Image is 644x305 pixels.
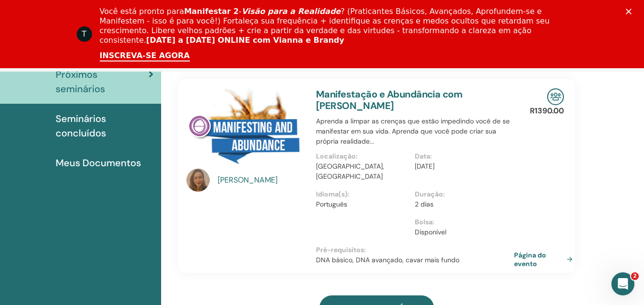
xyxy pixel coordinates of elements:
p: [DATE] [415,161,508,171]
a: Manifestação e Abundância com [PERSON_NAME] [316,88,463,112]
p: Data: [415,151,508,161]
img: In-Person Seminar [547,88,564,105]
b: [DATE] a [DATE] ONLINE com Vianna e Brandy [146,36,344,45]
p: R1390.00 [530,105,564,117]
div: Imagem de perfil para ThetaHealing [77,26,92,42]
p: Localização: [316,151,410,161]
div: Você está pronto para - ? (Praticantes Básicos, Avançados, Aprofundem-se e Manifestem - isso é pa... [100,7,552,45]
span: Seminários concluídos [56,111,153,140]
p: Duração: [415,189,508,199]
p: 2 dias [415,199,508,209]
p: Aprenda a limpar as crenças que estão impedindo você de se manifestar em sua vida. Aprenda que vo... [316,116,514,146]
p: Português [316,199,410,209]
a: [PERSON_NAME] [218,174,306,186]
a: INSCREVA-SE AGORA [100,51,190,61]
span: 2 [631,272,639,280]
span: Próximos seminários [56,67,149,96]
a: Página do evento [514,251,576,268]
img: default.jpg [187,169,210,192]
p: [GEOGRAPHIC_DATA], [GEOGRAPHIC_DATA] [316,161,410,182]
p: Idioma(s): [316,189,410,199]
p: Disponível [415,227,508,237]
div: Fechar [626,9,635,14]
img: Manifestação e Abundância [187,88,304,171]
iframe: Intercom live chat [611,272,634,295]
p: Pré-requisitos: [316,245,514,255]
i: Visão para a Realidade [242,7,341,16]
span: Meus Documentos [56,156,141,170]
p: DNA básico, DNA avançado, cavar mais fundo [316,255,514,265]
b: Manifestar 2 [184,7,239,16]
p: Bolsa: [415,217,508,227]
